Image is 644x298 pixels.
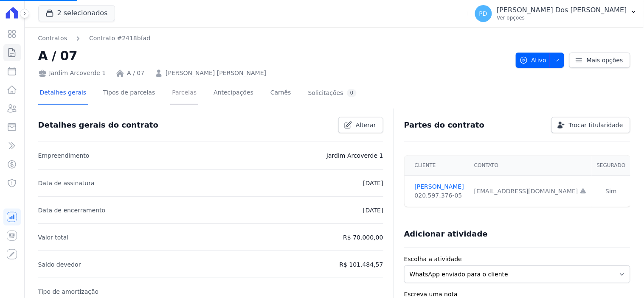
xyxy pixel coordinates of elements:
a: Parcelas [170,82,198,105]
p: Jardim Arcoverde 1 [326,150,383,161]
p: [PERSON_NAME] Dos [PERSON_NAME] [497,6,627,14]
p: [DATE] [363,178,383,188]
nav: Breadcrumb [38,34,151,43]
h3: Detalhes gerais do contrato [38,120,158,130]
p: Empreendimento [38,150,90,161]
button: Ativo [516,53,565,68]
a: A / 07 [127,69,144,78]
p: R$ 101.484,57 [340,259,383,270]
a: Detalhes gerais [38,82,88,105]
h3: Adicionar atividade [404,229,488,239]
span: PD [479,11,487,17]
nav: Breadcrumb [38,34,509,43]
th: Segurado [592,156,631,175]
a: Trocar titularidade [551,117,630,133]
h3: Partes do contrato [404,120,485,130]
a: Antecipações [212,82,255,105]
span: Mais opções [587,56,623,64]
p: Data de encerramento [38,205,106,215]
p: Valor total [38,232,69,242]
th: Contato [469,156,592,175]
p: Saldo devedor [38,259,81,270]
div: 020.597.376-05 [415,191,464,200]
p: [DATE] [363,205,383,215]
div: [EMAIL_ADDRESS][DOMAIN_NAME] [474,187,587,196]
h2: A / 07 [38,46,509,65]
a: Alterar [338,117,383,133]
div: Jardim Arcoverde 1 [38,69,106,78]
a: Mais opções [569,53,630,68]
p: Tipo de amortização [38,287,99,297]
label: Escolha a atividade [404,255,630,264]
span: Trocar titularidade [569,121,623,129]
a: [PERSON_NAME] [PERSON_NAME] [166,69,266,78]
p: Data de assinatura [38,178,95,188]
p: Ver opções [497,14,627,21]
button: PD [PERSON_NAME] Dos [PERSON_NAME] Ver opções [468,2,644,25]
p: R$ 70.000,00 [343,232,383,242]
a: [PERSON_NAME] [415,182,464,191]
a: Contratos [38,34,67,43]
button: 2 selecionados [38,5,115,21]
td: Sim [592,175,631,207]
a: Contrato #2418bfad [89,34,150,43]
a: Solicitações0 [307,82,359,105]
div: 0 [347,89,357,97]
a: Carnês [269,82,293,105]
th: Cliente [405,156,469,175]
div: Solicitações [308,89,357,97]
a: Tipos de parcelas [101,82,157,105]
span: Ativo [520,53,547,68]
span: Alterar [356,121,376,129]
